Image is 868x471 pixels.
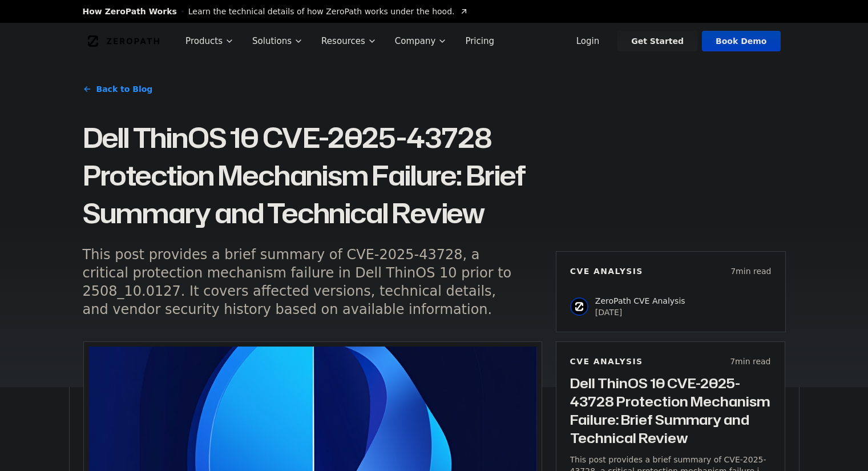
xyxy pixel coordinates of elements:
[570,265,643,277] h6: CVE Analysis
[83,119,542,232] h1: Dell ThinOS 10 CVE-2025-43728 Protection Mechanism Failure: Brief Summary and Technical Review
[570,374,771,447] h3: Dell ThinOS 10 CVE-2025-43728 Protection Mechanism Failure: Brief Summary and Technical Review
[702,31,780,51] a: Book Demo
[243,23,312,59] button: Solutions
[563,31,613,51] a: Login
[595,307,685,318] p: [DATE]
[188,6,455,17] span: Learn the technical details of how ZeroPath works under the hood.
[83,245,521,319] h5: This post provides a brief summary of CVE-2025-43728, a critical protection mechanism failure in ...
[83,6,177,17] span: How ZeroPath Works
[386,23,457,59] button: Company
[595,295,685,307] p: ZeroPath CVE Analysis
[312,23,386,59] button: Resources
[570,297,588,316] img: ZeroPath CVE Analysis
[176,23,243,59] button: Products
[730,356,770,367] p: 7 min read
[83,73,153,105] a: Back to Blog
[69,23,800,59] nav: Global
[83,6,469,17] a: How ZeroPath WorksLearn the technical details of how ZeroPath works under the hood.
[617,31,697,51] a: Get Started
[730,265,771,277] p: 7 min read
[456,23,503,59] a: Pricing
[570,356,643,367] h6: CVE Analysis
